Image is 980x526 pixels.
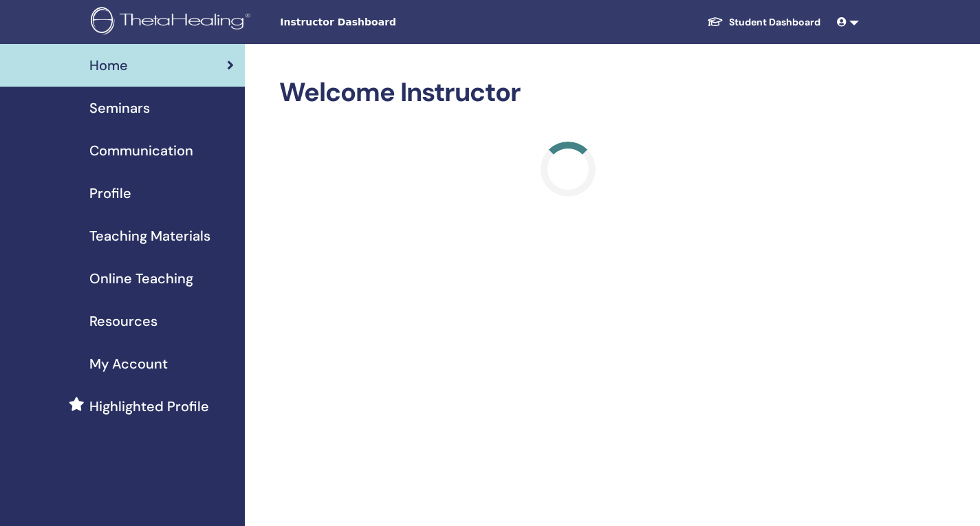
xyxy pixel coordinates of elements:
[89,268,193,289] span: Online Teaching
[89,55,128,76] span: Home
[280,15,486,30] span: Instructor Dashboard
[696,10,831,35] a: Student Dashboard
[89,396,209,417] span: Highlighted Profile
[89,183,131,204] span: Profile
[91,7,255,38] img: logo.png
[89,311,157,331] span: Resources
[89,226,210,246] span: Teaching Materials
[89,353,168,374] span: My Account
[89,98,150,118] span: Seminars
[89,140,193,161] span: Communication
[707,16,723,28] img: graduation-cap-white.svg
[279,77,856,109] h2: Welcome Instructor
